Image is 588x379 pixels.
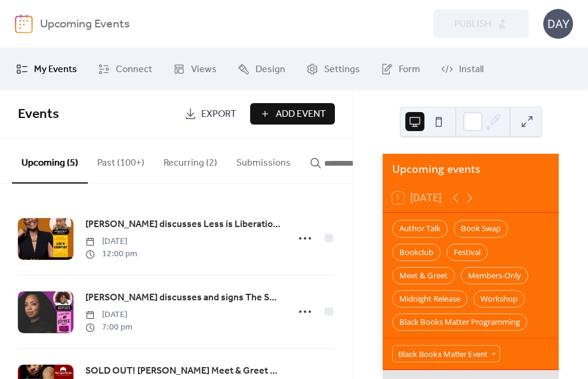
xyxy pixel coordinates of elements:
[454,220,508,237] div: Book Swap
[392,244,441,261] div: Bookclub
[297,53,369,85] a: Settings
[392,290,467,307] div: Midnight Release
[85,290,281,306] a: [PERSON_NAME] discusses and signs The Scammer with [PERSON_NAME]
[164,53,226,85] a: Views
[392,313,527,331] div: Black Books Matter Programming
[12,138,88,184] button: Upcoming (5)
[399,63,420,77] span: Form
[85,291,281,305] span: [PERSON_NAME] discusses and signs The Scammer with [PERSON_NAME]
[85,248,137,260] span: 12:00 pm
[85,321,133,334] span: 7:00 pm
[40,13,130,36] b: Upcoming Events
[88,138,154,182] button: Past (100+)
[276,107,326,122] span: Add Event
[459,63,484,77] span: Install
[85,217,281,232] a: [PERSON_NAME] discusses Less is Liberation with [PERSON_NAME]
[324,63,360,77] span: Settings
[85,364,281,378] span: SOLD OUT! [PERSON_NAME] Meet & Greet at MahoganyBooks
[432,53,492,85] a: Install
[229,53,294,85] a: Design
[154,138,227,182] button: Recurring (2)
[85,235,137,248] span: [DATE]
[85,309,133,321] span: [DATE]
[191,63,217,77] span: Views
[473,290,525,307] div: Workshop
[34,63,77,77] span: My Events
[15,14,33,33] img: logo
[255,63,285,77] span: Design
[7,53,86,85] a: My Events
[392,267,455,284] div: Meet & Greet
[89,53,161,85] a: Connect
[392,220,448,237] div: Author Talk
[447,244,488,261] div: Festival
[85,218,281,232] span: [PERSON_NAME] discusses Less is Liberation with [PERSON_NAME]
[116,63,152,77] span: Connect
[383,154,559,184] div: Upcoming events
[18,101,59,128] span: Events
[461,267,528,284] div: Members-Only
[176,103,245,125] a: Export
[543,9,573,39] div: DAY
[201,107,236,122] span: Export
[250,103,335,125] button: Add Event
[372,53,429,85] a: Form
[227,138,300,182] button: Submissions
[85,364,281,379] a: SOLD OUT! [PERSON_NAME] Meet & Greet at MahoganyBooks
